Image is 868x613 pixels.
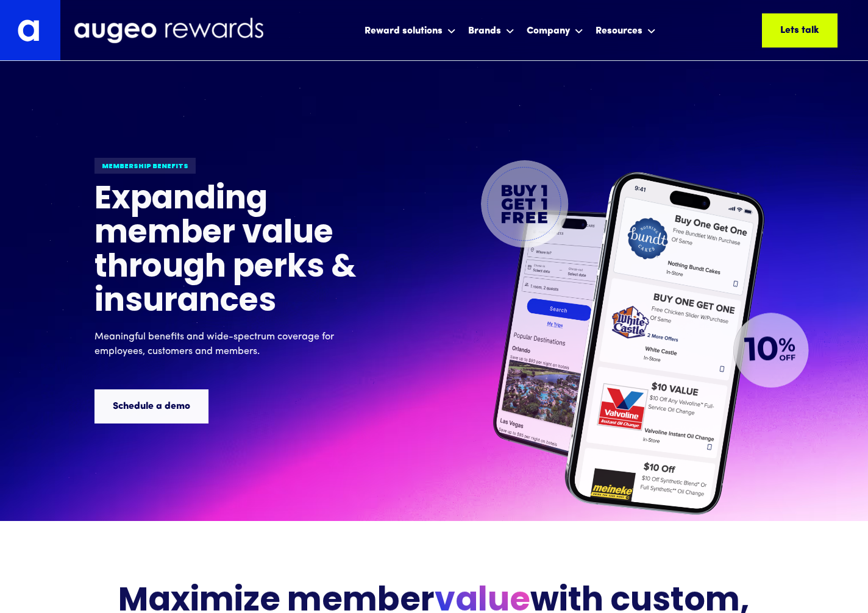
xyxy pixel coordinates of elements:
[762,13,838,48] a: Lets talk
[468,24,501,38] div: Brands
[94,184,399,321] h1: Expanding member value through perks & insurances
[94,330,375,360] p: Meaningful benefits and wide-spectrum coverage for employees, customers and members.
[596,24,642,38] div: Resources
[94,390,208,424] a: Schedule a demo
[465,14,518,46] div: Brands
[524,14,586,46] div: Company
[365,24,443,38] div: Reward solutions
[527,24,570,38] div: Company
[94,158,196,174] div: membership benefits
[592,14,659,46] div: Resources
[361,14,459,46] div: Reward solutions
